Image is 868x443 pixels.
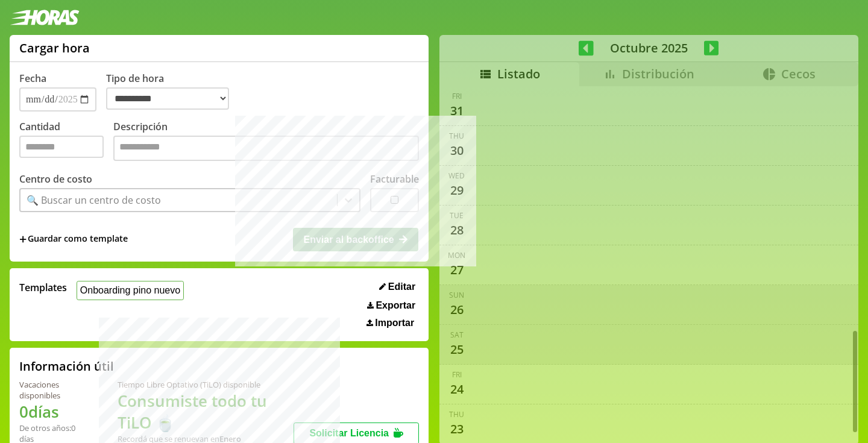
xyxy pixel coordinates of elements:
[10,10,80,25] img: logotipo
[388,281,415,292] span: Editar
[19,233,128,246] span: +Guardar como template
[19,172,92,186] label: Centro de costo
[106,87,229,110] select: Tipo de hora
[19,40,90,56] h1: Cargar hora
[19,401,89,423] h1: 0 días
[106,72,239,112] label: Tipo de hora
[113,136,419,161] textarea: Descripción
[118,390,294,433] h1: Consumiste todo tu TiLO 🍵
[375,318,414,328] span: Importar
[19,281,67,294] span: Templates
[309,428,389,438] span: Solicitar Licencia
[118,379,294,390] div: Tiempo Libre Optativo (TiLO) disponible
[77,281,184,300] button: Onboarding pino nuevo
[19,233,27,246] span: +
[376,281,419,293] button: Editar
[19,120,113,164] label: Cantidad
[113,120,419,164] label: Descripción
[19,136,104,158] input: Cantidad
[27,193,161,207] div: 🔍 Buscar un centro de costo
[19,72,46,85] label: Fecha
[370,172,419,186] label: Facturable
[363,300,419,312] button: Exportar
[19,379,89,401] div: Vacaciones disponibles
[376,300,415,311] span: Exportar
[19,358,114,374] h2: Información útil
